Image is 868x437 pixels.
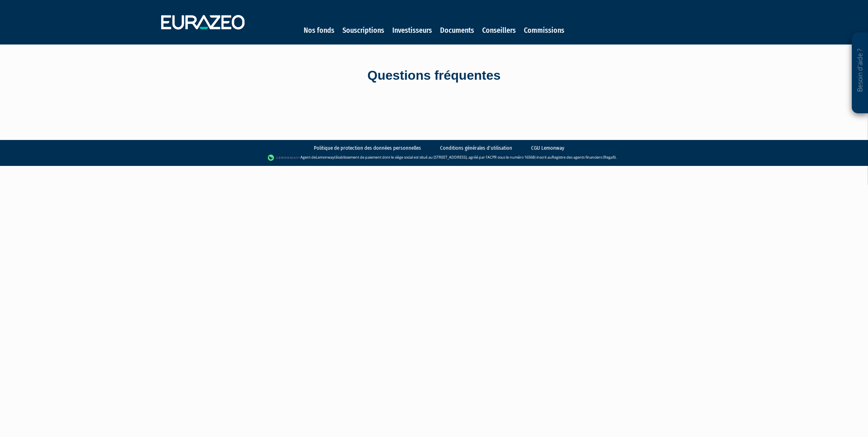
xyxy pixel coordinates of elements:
[552,155,616,160] a: Registre des agents financiers (Regafi)
[268,154,299,162] img: logo-lemonway.png
[304,25,334,36] a: Nos fonds
[392,25,432,36] a: Investisseurs
[440,144,512,152] a: Conditions générales d'utilisation
[314,144,421,152] a: Politique de protection des données personnelles
[161,15,245,30] img: 1732889491-logotype_eurazeo_blanc_rvb.png
[440,25,474,36] a: Documents
[343,25,384,36] a: Souscriptions
[8,154,860,162] div: - Agent de (établissement de paiement dont le siège social est situé au [STREET_ADDRESS], agréé p...
[531,144,564,152] a: CGU Lemonway
[524,25,564,36] a: Commissions
[482,25,516,36] a: Conseillers
[203,66,665,85] div: Questions fréquentes
[855,37,865,110] p: Besoin d'aide ?
[316,155,334,160] a: Lemonway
